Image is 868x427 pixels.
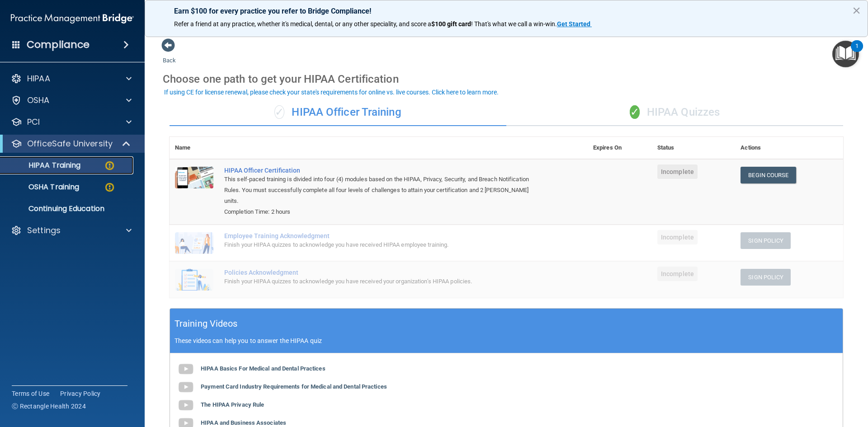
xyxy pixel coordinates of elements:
[471,20,557,28] span: ! That's what we call a win-win.
[201,365,325,372] b: HIPAA Basics For Medical and Dental Practices
[164,89,499,95] div: If using CE for license renewal, please check your state's requirements for online vs. live cours...
[174,7,839,15] p: Earn $100 for every practice you refer to Bridge Compliance!
[506,99,843,126] div: HIPAA Quizzes
[735,137,843,159] th: Actions
[224,239,542,250] div: Finish your HIPAA quizzes to acknowledge you have received HIPAA employee training.
[170,99,506,126] div: HIPAA Officer Training
[657,230,698,244] span: Incomplete
[224,167,542,174] a: HIPAA Officer Certification
[630,105,640,119] span: ✓
[11,73,132,84] a: HIPAA
[588,137,652,159] th: Expires On
[11,9,134,28] img: PMB logo
[27,73,50,84] p: HIPAA
[855,46,859,58] div: 1
[431,20,471,28] strong: $100 gift card
[832,41,859,67] button: Open Resource Center, 1 new notification
[27,38,90,51] h4: Compliance
[177,360,195,378] img: gray_youtube_icon.38fcd6cc.png
[652,137,735,159] th: Status
[741,232,791,249] button: Sign Policy
[174,20,431,28] span: Refer a friend at any practice, whether it's medical, dental, or any other speciality, and score a
[201,401,264,408] b: The HIPAA Privacy Rule
[104,160,115,171] img: warning-circle.0cc9ac19.png
[6,161,80,170] p: HIPAA Training
[163,46,176,64] a: Back
[852,3,861,18] button: Close
[6,183,79,192] p: OSHA Training
[274,105,284,119] span: ✓
[657,164,698,179] span: Incomplete
[224,276,542,287] div: Finish your HIPAA quizzes to acknowledge you have received your organization’s HIPAA policies.
[557,20,592,28] a: Get Started
[177,378,195,396] img: gray_youtube_icon.38fcd6cc.png
[11,138,131,149] a: OfficeSafe University
[12,389,49,398] a: Terms of Use
[27,95,50,106] p: OSHA
[27,117,40,127] p: PCI
[163,66,850,92] div: Choose one path to get your HIPAA Certification
[224,269,542,276] div: Policies Acknowledgment
[175,337,838,344] p: These videos can help you to answer the HIPAA quiz
[27,138,113,149] p: OfficeSafe University
[741,167,796,183] a: Begin Course
[11,117,132,127] a: PCI
[27,225,61,236] p: Settings
[104,182,115,193] img: warning-circle.0cc9ac19.png
[741,269,791,286] button: Sign Policy
[224,174,542,206] div: This self-paced training is divided into four (4) modules based on the HIPAA, Privacy, Security, ...
[224,206,542,217] div: Completion Time: 2 hours
[60,389,101,398] a: Privacy Policy
[170,137,219,159] th: Name
[11,95,132,106] a: OSHA
[175,316,238,332] h5: Training Videos
[657,267,698,281] span: Incomplete
[557,20,590,28] strong: Get Started
[163,88,500,97] button: If using CE for license renewal, please check your state's requirements for online vs. live cours...
[177,396,195,414] img: gray_youtube_icon.38fcd6cc.png
[12,402,86,411] span: Ⓒ Rectangle Health 2024
[201,383,387,390] b: Payment Card Industry Requirements for Medical and Dental Practices
[224,232,542,239] div: Employee Training Acknowledgment
[6,204,129,213] p: Continuing Education
[11,225,132,236] a: Settings
[201,419,286,426] b: HIPAA and Business Associates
